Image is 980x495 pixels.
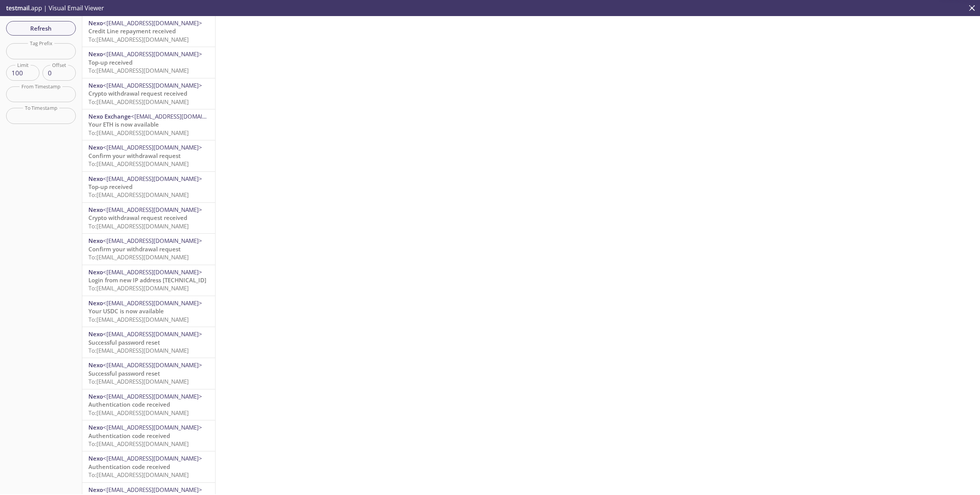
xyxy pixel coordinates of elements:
span: Authentication code received [88,401,170,408]
span: Refresh [12,23,70,33]
div: Nexo<[EMAIL_ADDRESS][DOMAIN_NAME]>Crypto withdrawal request receivedTo:[EMAIL_ADDRESS][DOMAIN_NAME] [82,78,215,109]
span: Successful password reset [88,339,160,346]
span: Nexo [88,423,103,431]
span: <[EMAIL_ADDRESS][DOMAIN_NAME]> [103,81,202,89]
span: Nexo [88,206,103,213]
span: <[EMAIL_ADDRESS][DOMAIN_NAME]> [103,50,202,58]
span: <[EMAIL_ADDRESS][DOMAIN_NAME]> [103,454,202,462]
span: To: [EMAIL_ADDRESS][DOMAIN_NAME] [88,378,189,385]
span: Nexo [88,81,103,89]
span: <[EMAIL_ADDRESS][DOMAIN_NAME]> [131,112,230,120]
span: Nexo [88,454,103,462]
span: <[EMAIL_ADDRESS][DOMAIN_NAME]> [103,423,202,431]
span: To: [EMAIL_ADDRESS][DOMAIN_NAME] [88,98,189,106]
span: Nexo [88,361,103,369]
span: Crypto withdrawal request received [88,214,187,221]
span: To: [EMAIL_ADDRESS][DOMAIN_NAME] [88,191,189,199]
span: Nexo Exchange [88,112,131,120]
div: Nexo<[EMAIL_ADDRESS][DOMAIN_NAME]>Top-up receivedTo:[EMAIL_ADDRESS][DOMAIN_NAME] [82,172,215,202]
span: Authentication code received [88,463,170,471]
span: Nexo [88,268,103,276]
span: <[EMAIL_ADDRESS][DOMAIN_NAME]> [103,19,202,27]
span: Top-up received [88,183,132,191]
span: <[EMAIL_ADDRESS][DOMAIN_NAME]> [103,299,202,307]
span: To: [EMAIL_ADDRESS][DOMAIN_NAME] [88,409,189,417]
span: To: [EMAIL_ADDRESS][DOMAIN_NAME] [88,36,189,43]
span: To: [EMAIL_ADDRESS][DOMAIN_NAME] [88,316,189,323]
span: Confirm your withdrawal request [88,245,181,253]
div: Nexo<[EMAIL_ADDRESS][DOMAIN_NAME]>Login from new IP address [TECHNICAL_ID]To:[EMAIL_ADDRESS][DOMA... [82,265,215,296]
span: Top-up received [88,59,132,66]
span: <[EMAIL_ADDRESS][DOMAIN_NAME]> [103,361,202,369]
span: testmail [6,4,29,12]
span: <[EMAIL_ADDRESS][DOMAIN_NAME]> [103,143,202,151]
span: <[EMAIL_ADDRESS][DOMAIN_NAME]> [103,175,202,182]
div: Nexo<[EMAIL_ADDRESS][DOMAIN_NAME]>Credit Line repayment receivedTo:[EMAIL_ADDRESS][DOMAIN_NAME] [82,16,215,47]
span: To: [EMAIL_ADDRESS][DOMAIN_NAME] [88,222,189,230]
span: <[EMAIL_ADDRESS][DOMAIN_NAME]> [103,237,202,244]
div: Nexo<[EMAIL_ADDRESS][DOMAIN_NAME]>Crypto withdrawal request receivedTo:[EMAIL_ADDRESS][DOMAIN_NAME] [82,203,215,233]
span: Login from new IP address [TECHNICAL_ID] [88,276,206,284]
span: Nexo [88,19,103,27]
div: Nexo<[EMAIL_ADDRESS][DOMAIN_NAME]>Top-up receivedTo:[EMAIL_ADDRESS][DOMAIN_NAME] [82,47,215,78]
div: Nexo<[EMAIL_ADDRESS][DOMAIN_NAME]>Authentication code receivedTo:[EMAIL_ADDRESS][DOMAIN_NAME] [82,451,215,482]
span: Authentication code received [88,432,170,440]
span: Nexo [88,143,103,151]
span: Nexo [88,237,103,244]
span: Nexo [88,50,103,58]
div: Nexo<[EMAIL_ADDRESS][DOMAIN_NAME]>Successful password resetTo:[EMAIL_ADDRESS][DOMAIN_NAME] [82,358,215,389]
span: Your ETH is now available [88,120,159,128]
span: <[EMAIL_ADDRESS][DOMAIN_NAME]> [103,330,202,338]
span: To: [EMAIL_ADDRESS][DOMAIN_NAME] [88,160,189,168]
span: To: [EMAIL_ADDRESS][DOMAIN_NAME] [88,471,189,479]
span: Nexo [88,392,103,400]
span: <[EMAIL_ADDRESS][DOMAIN_NAME]> [103,206,202,213]
div: Nexo<[EMAIL_ADDRESS][DOMAIN_NAME]>Authentication code receivedTo:[EMAIL_ADDRESS][DOMAIN_NAME] [82,420,215,451]
span: Your USDC is now available [88,307,164,315]
div: Nexo<[EMAIL_ADDRESS][DOMAIN_NAME]>Authentication code receivedTo:[EMAIL_ADDRESS][DOMAIN_NAME] [82,389,215,420]
span: Successful password reset [88,370,160,377]
span: Credit Line repayment received [88,27,176,35]
div: Nexo Exchange<[EMAIL_ADDRESS][DOMAIN_NAME]>Your ETH is now availableTo:[EMAIL_ADDRESS][DOMAIN_NAME] [82,109,215,140]
span: Nexo [88,299,103,307]
span: To: [EMAIL_ADDRESS][DOMAIN_NAME] [88,284,189,292]
span: <[EMAIL_ADDRESS][DOMAIN_NAME]> [103,486,202,493]
span: To: [EMAIL_ADDRESS][DOMAIN_NAME] [88,347,189,354]
span: <[EMAIL_ADDRESS][DOMAIN_NAME]> [103,268,202,276]
span: Nexo [88,330,103,338]
div: Nexo<[EMAIL_ADDRESS][DOMAIN_NAME]>Confirm your withdrawal requestTo:[EMAIL_ADDRESS][DOMAIN_NAME] [82,140,215,171]
div: Nexo<[EMAIL_ADDRESS][DOMAIN_NAME]>Successful password resetTo:[EMAIL_ADDRESS][DOMAIN_NAME] [82,327,215,358]
span: To: [EMAIL_ADDRESS][DOMAIN_NAME] [88,440,189,448]
span: To: [EMAIL_ADDRESS][DOMAIN_NAME] [88,67,189,74]
span: Nexo [88,175,103,182]
div: Nexo<[EMAIL_ADDRESS][DOMAIN_NAME]>Confirm your withdrawal requestTo:[EMAIL_ADDRESS][DOMAIN_NAME] [82,234,215,264]
span: To: [EMAIL_ADDRESS][DOMAIN_NAME] [88,253,189,261]
button: Refresh [6,21,76,36]
span: Crypto withdrawal request received [88,90,187,97]
span: Nexo [88,486,103,493]
span: To: [EMAIL_ADDRESS][DOMAIN_NAME] [88,129,189,137]
span: Confirm your withdrawal request [88,152,181,160]
div: Nexo<[EMAIL_ADDRESS][DOMAIN_NAME]>Your USDC is now availableTo:[EMAIL_ADDRESS][DOMAIN_NAME] [82,296,215,327]
span: <[EMAIL_ADDRESS][DOMAIN_NAME]> [103,392,202,400]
